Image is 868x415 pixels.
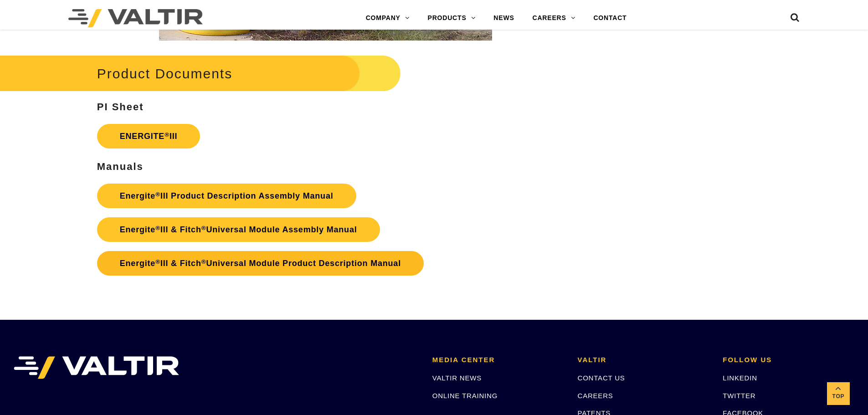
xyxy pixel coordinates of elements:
[14,356,179,379] img: VALTIR
[97,184,356,208] a: Energite®III Product Description Assembly Manual
[827,382,850,405] a: Top
[97,101,144,113] strong: PI Sheet
[155,191,160,198] sup: ®
[201,225,206,231] sup: ®
[578,374,625,382] a: CONTACT US
[432,392,498,400] a: ONLINE TRAINING
[578,392,613,400] a: CAREERS
[201,258,206,265] sup: ®
[419,9,485,27] a: PRODUCTS
[723,374,757,382] a: LINKEDIN
[97,217,380,242] a: Energite®III & Fitch®Universal Module Assembly Manual
[97,124,200,149] a: ENERGITE®III
[584,9,636,27] a: CONTACT
[723,392,755,400] a: TWITTER
[97,251,424,276] a: Energite®III & Fitch®Universal Module Product Description Manual
[97,161,144,172] strong: Manuals
[432,374,482,382] a: VALTIR NEWS
[432,356,564,364] h2: MEDIA CENTER
[578,356,709,364] h2: VALTIR
[68,9,203,27] img: Valtir
[524,9,585,27] a: CAREERS
[484,9,523,27] a: NEWS
[155,258,160,265] sup: ®
[723,356,854,364] h2: FOLLOW US
[164,131,169,138] sup: ®
[155,225,160,231] sup: ®
[827,391,850,402] span: Top
[357,9,419,27] a: COMPANY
